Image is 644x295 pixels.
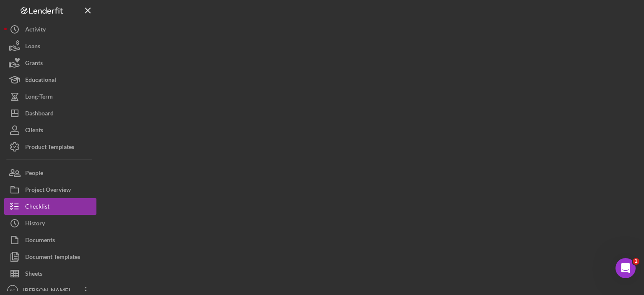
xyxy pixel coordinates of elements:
div: Educational [25,71,56,90]
div: Dashboard [25,105,54,124]
button: Grants [4,55,96,71]
button: Sheets [4,265,96,282]
div: Clients [25,122,43,141]
div: Documents [25,232,55,251]
div: Loans [25,38,40,57]
button: Documents [4,232,96,248]
button: Loans [4,38,96,55]
button: Dashboard [4,105,96,122]
div: Activity [25,21,46,40]
div: Project Overview [25,181,71,200]
div: People [25,164,43,183]
button: Document Templates [4,248,96,265]
iframe: Intercom live chat [615,258,636,278]
button: Clients [4,122,96,138]
div: Document Templates [25,248,80,267]
div: Product Templates [25,138,74,157]
button: Checklist [4,198,96,215]
button: Long-Term [4,88,96,105]
div: Grants [25,55,43,73]
button: Activity [4,21,96,38]
button: Educational [4,71,96,88]
span: 1 [633,258,639,265]
div: History [25,215,45,234]
div: Sheets [25,265,42,284]
button: People [4,164,96,181]
div: Checklist [25,198,49,217]
div: Long-Term [25,88,53,107]
button: Project Overview [4,181,96,198]
text: SC [10,288,15,293]
button: Product Templates [4,138,96,155]
button: History [4,215,96,232]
